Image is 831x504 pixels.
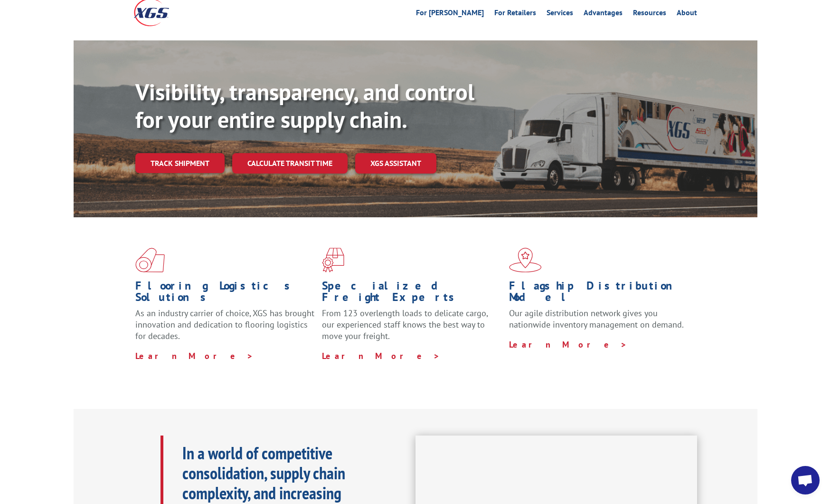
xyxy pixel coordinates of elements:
a: About [677,9,697,19]
h1: Specialized Freight Experts [322,280,501,308]
h1: Flagship Distribution Model [509,280,689,308]
a: Learn More > [322,350,440,361]
a: XGS ASSISTANT [355,153,436,174]
a: For Retailers [494,9,536,19]
a: Learn More > [509,339,627,350]
span: As an industry carrier of choice, XGS has brought innovation and dedication to flooring logistics... [135,308,314,341]
img: xgs-icon-total-supply-chain-intelligence-red [135,248,165,272]
img: xgs-icon-flagship-distribution-model-red [509,248,542,272]
a: Learn More > [135,350,254,361]
p: From 123 overlength loads to delicate cargo, our experienced staff knows the best way to move you... [322,308,501,350]
span: Our agile distribution network gives you nationwide inventory management on demand. [509,308,684,330]
b: Visibility, transparency, and control for your entire supply chain. [135,77,474,134]
a: Track shipment [135,153,225,173]
img: xgs-icon-focused-on-flooring-red [322,248,344,272]
h1: Flooring Logistics Solutions [135,280,315,308]
a: For [PERSON_NAME] [416,9,484,19]
div: Open chat [791,466,820,494]
a: Services [547,9,573,19]
a: Calculate transit time [232,153,348,174]
a: Advantages [584,9,623,19]
a: Resources [633,9,666,19]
